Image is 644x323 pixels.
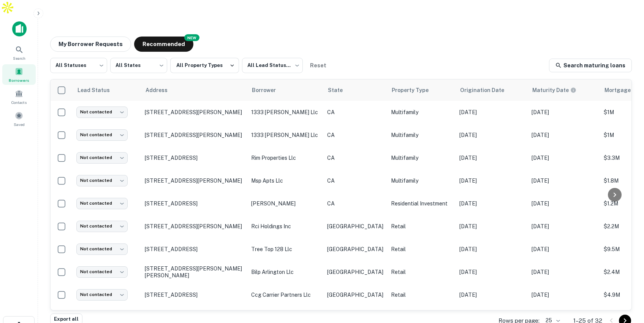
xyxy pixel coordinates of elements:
[327,108,383,116] p: CA
[145,200,244,207] p: [STREET_ADDRESS]
[141,80,247,101] th: Address
[460,86,514,95] span: Origination Date
[12,21,27,37] img: capitalize-icon.png
[391,108,452,116] p: Multifamily
[2,108,36,129] a: Saved
[392,86,438,95] span: Property Type
[532,199,596,208] p: [DATE]
[391,131,452,139] p: Multifamily
[323,80,387,101] th: State
[76,175,128,186] div: Not contacted
[2,86,36,107] a: Contacts
[251,268,320,276] p: bilp arlington llc
[459,268,524,276] p: [DATE]
[532,291,596,299] p: [DATE]
[76,266,128,277] div: Not contacted
[251,222,320,231] p: rci holdings inc
[76,198,128,209] div: Not contacted
[528,80,600,101] th: Maturity dates displayed may be estimated. Please contact the lender for the most accurate maturi...
[145,132,244,138] p: [STREET_ADDRESS][PERSON_NAME]
[327,199,383,208] p: CA
[459,291,524,299] p: [DATE]
[242,56,303,75] div: All Lead Statuses
[532,268,596,276] p: [DATE]
[2,42,36,63] a: Search
[76,129,128,140] div: Not contacted
[50,37,131,52] button: My Borrower Requests
[532,108,596,116] p: [DATE]
[532,86,569,94] h6: Maturity Date
[327,131,383,139] p: CA
[327,154,383,162] p: CA
[391,222,452,231] p: Retail
[184,34,199,41] div: NEW
[459,177,524,185] p: [DATE]
[456,80,528,101] th: Origination Date
[2,64,36,85] a: Borrowers
[459,199,524,208] p: [DATE]
[459,131,524,139] p: [DATE]
[327,291,383,299] p: [GEOGRAPHIC_DATA]
[146,86,177,95] span: Address
[532,245,596,253] p: [DATE]
[170,58,239,73] button: All Property Types
[306,58,330,73] button: Reset
[145,291,244,298] p: [STREET_ADDRESS]
[549,59,632,72] a: Search maturing loans
[328,86,353,95] span: State
[391,199,452,208] p: Residential Investment
[391,291,452,299] p: Retail
[459,154,524,162] p: [DATE]
[145,246,244,253] p: [STREET_ADDRESS]
[459,108,524,116] p: [DATE]
[532,131,596,139] p: [DATE]
[76,289,128,300] div: Not contacted
[251,154,320,162] p: rim properties llc
[606,262,644,299] iframe: Chat Widget
[251,245,320,253] p: tree top 128 llc
[76,107,128,118] div: Not contacted
[391,177,452,185] p: Multifamily
[9,77,29,83] span: Borrowers
[251,199,320,208] p: [PERSON_NAME]
[387,80,456,101] th: Property Type
[459,222,524,231] p: [DATE]
[76,243,128,255] div: Not contacted
[532,222,596,231] p: [DATE]
[252,86,286,95] span: Borrower
[459,245,524,253] p: [DATE]
[247,80,323,101] th: Borrower
[145,154,244,161] p: [STREET_ADDRESS]
[327,222,383,231] p: [GEOGRAPHIC_DATA]
[77,86,120,95] span: Lead Status
[50,56,107,75] div: All Statuses
[532,154,596,162] p: [DATE]
[73,80,141,101] th: Lead Status
[327,268,383,276] p: [GEOGRAPHIC_DATA]
[145,177,244,184] p: [STREET_ADDRESS][PERSON_NAME]
[327,177,383,185] p: CA
[391,245,452,253] p: Retail
[134,37,193,52] button: Recommended
[532,86,576,94] div: Maturity dates displayed may be estimated. Please contact the lender for the most accurate maturi...
[13,55,25,61] span: Search
[145,265,244,279] p: [STREET_ADDRESS][PERSON_NAME][PERSON_NAME]
[251,291,320,299] p: ccg carrier partners llc
[14,121,25,127] span: Saved
[145,223,244,230] p: [STREET_ADDRESS][PERSON_NAME]
[145,109,244,116] p: [STREET_ADDRESS][PERSON_NAME]
[532,177,596,185] p: [DATE]
[391,268,452,276] p: Retail
[391,154,452,162] p: Multifamily
[251,177,320,185] p: msp apts llc
[76,152,128,163] div: Not contacted
[532,86,586,94] span: Maturity dates displayed may be estimated. Please contact the lender for the most accurate maturi...
[11,99,27,105] span: Contacts
[76,221,128,232] div: Not contacted
[251,108,320,116] p: 1333 [PERSON_NAME] llc
[110,56,167,75] div: All States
